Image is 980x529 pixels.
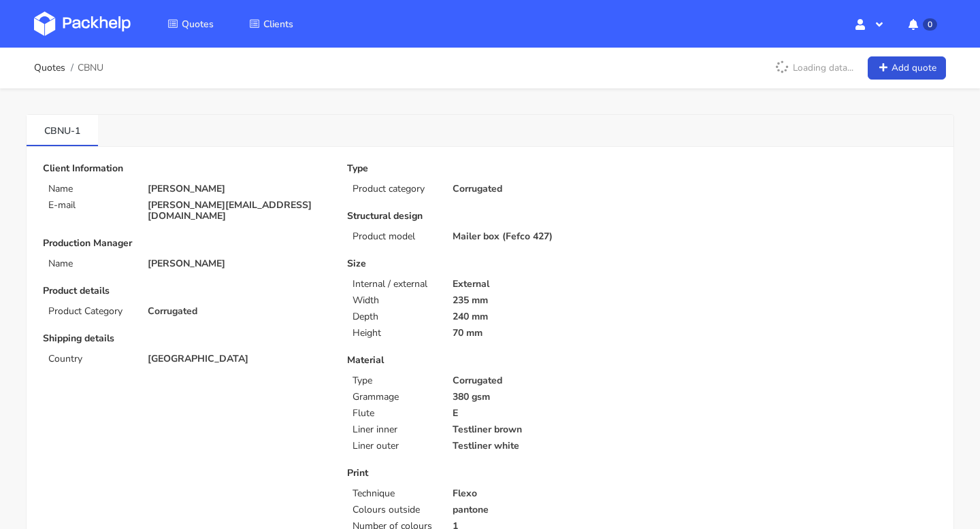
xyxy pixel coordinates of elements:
p: Product details [43,286,328,296]
p: Type [347,163,632,174]
p: E-mail [48,200,131,211]
a: Quotes [34,63,65,73]
p: 240 mm [453,311,633,322]
span: 0 [923,18,937,31]
p: Name [48,184,131,194]
p: Technique [353,488,436,499]
a: Add quote [868,56,946,80]
button: 0 [898,12,946,36]
p: [GEOGRAPHIC_DATA] [148,354,328,364]
p: Flexo [453,488,633,499]
p: Loading data... [768,56,860,80]
p: pantone [453,505,633,515]
p: Country [48,354,131,364]
p: Type [353,375,436,386]
p: Name [48,258,131,269]
p: [PERSON_NAME] [148,258,328,269]
p: Flute [353,408,436,419]
p: Material [347,355,632,366]
p: Height [353,328,436,339]
a: CBNU-1 [27,115,98,145]
p: Product Category [48,306,131,317]
p: Testliner brown [453,424,633,435]
p: Print [347,468,632,479]
p: Testliner white [453,441,633,451]
p: Product model [353,231,436,242]
p: Client Information [43,163,328,174]
p: [PERSON_NAME] [148,184,328,194]
p: Corrugated [453,184,633,194]
p: Mailer box (Fefco 427) [453,231,633,242]
p: Structural design [347,211,632,222]
span: Quotes [182,18,214,31]
p: Grammage [353,392,436,403]
a: Clients [233,12,310,36]
p: Shipping details [43,333,328,344]
p: Width [353,295,436,306]
p: 380 gsm [453,392,633,403]
p: Product category [353,184,436,194]
span: CBNU [78,63,103,73]
p: Corrugated [148,306,328,317]
p: [PERSON_NAME][EMAIL_ADDRESS][DOMAIN_NAME] [148,200,328,222]
p: Depth [353,311,436,322]
p: Liner outer [353,441,436,451]
p: E [453,408,633,419]
p: Corrugated [453,375,633,386]
span: Clients [263,18,293,31]
p: 235 mm [453,295,633,306]
p: External [453,279,633,290]
p: 70 mm [453,328,633,339]
p: Production Manager [43,238,328,249]
p: Liner inner [353,424,436,435]
a: Quotes [151,12,230,36]
p: Size [347,258,632,269]
p: Internal / external [353,279,436,290]
nav: breadcrumb [34,54,103,82]
p: Colours outside [353,505,436,515]
img: Dashboard [34,12,131,36]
